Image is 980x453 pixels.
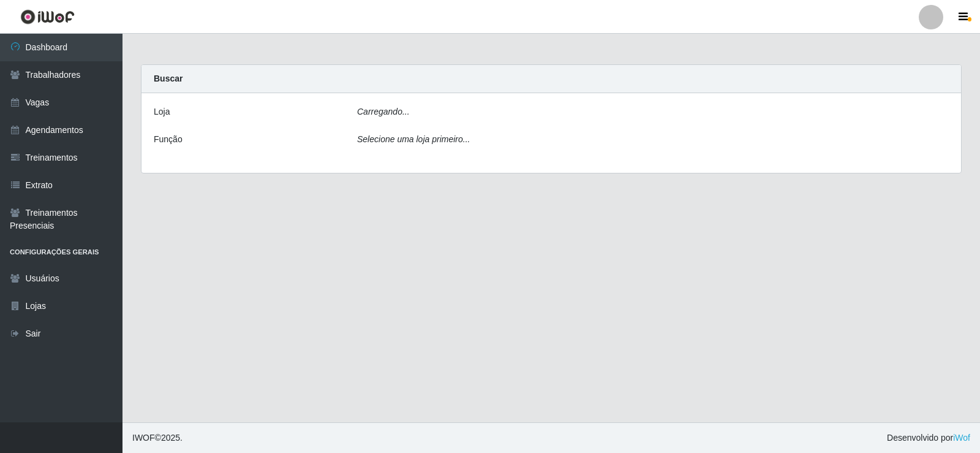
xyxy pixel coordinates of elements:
label: Função [154,133,183,146]
span: Desenvolvido por [887,432,970,444]
span: © 2025 . [132,432,183,444]
img: CoreUI Logo [20,9,75,25]
i: Carregando... [357,107,410,116]
a: iWof [953,433,970,443]
i: Selecione uma loja primeiro... [357,134,470,144]
label: Loja [154,105,170,118]
span: IWOF [132,433,155,443]
strong: Buscar [154,74,183,83]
